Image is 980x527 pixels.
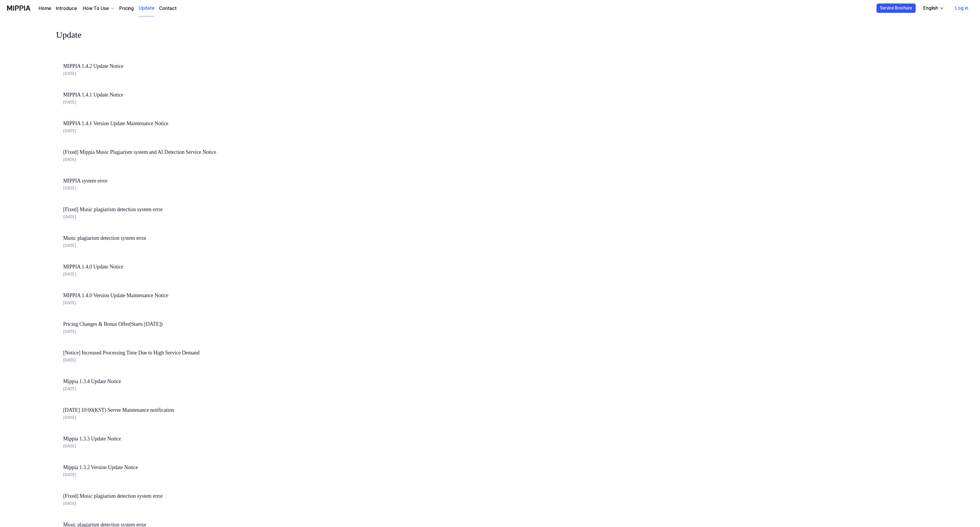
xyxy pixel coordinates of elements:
div: [DATE] [63,443,262,449]
a: Pricing [119,5,134,12]
a: Pricing Changes & Bonus Offer(Starts [DATE]) [63,320,262,328]
a: [Fixed] Mippia Music Plagiarism system and AI Detection Service Notice [63,148,262,156]
div: [DATE] [63,300,262,306]
div: [DATE] [63,271,262,278]
div: Update [56,28,269,56]
a: [Notice] Increased Processing Time Due to High Service Demand [63,349,262,357]
a: Update [139,0,154,16]
div: [DATE] [63,128,262,134]
a: [Fixed] Music plagiarism detection system error [63,492,262,500]
a: MIPPIA 1.4.1 Version Update Maintenance Notice [63,119,262,128]
div: [DATE] [63,357,262,364]
a: MIPPIA 1.4.2 Update Notice [63,62,262,70]
a: MIPPIA system error [63,177,262,185]
button: How To Use [82,5,115,12]
a: Home [39,5,51,12]
div: [DATE] [63,414,262,421]
div: [DATE] [63,328,262,335]
div: English [922,5,939,12]
a: [DATE] 10:00(KST) Server Maintenance notification [63,406,262,414]
a: Introduce [56,5,77,12]
div: [DATE] [63,386,262,392]
a: [Fixed] Music plagiarism detection system error [63,205,262,214]
div: How To Use [82,5,110,12]
a: Contact [159,5,177,12]
button: Service Brochure [877,4,916,13]
a: Music plagiarism detection system error [63,234,262,242]
div: [DATE] [63,242,262,249]
button: English [919,2,948,14]
div: [DATE] [63,500,262,507]
a: Mippia 1.3.2 Version Update Notice [63,463,262,472]
a: MIPPIA 1.4.0 Update Notice [63,263,262,271]
div: [DATE] [63,99,262,106]
a: MIPPIA 1.4.1 Update Notice [63,91,262,99]
a: Mippia 1.3.3 Update Notice [63,435,262,443]
a: MIPPIA 1.4.0 Version Update Maintenance Notice [63,291,262,300]
div: [DATE] [63,185,262,192]
a: Mippia 1.3.4 Update Notice [63,377,262,386]
div: [DATE] [63,156,262,163]
div: [DATE] [63,214,262,220]
div: [DATE] [63,472,262,478]
div: [DATE] [63,70,262,77]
